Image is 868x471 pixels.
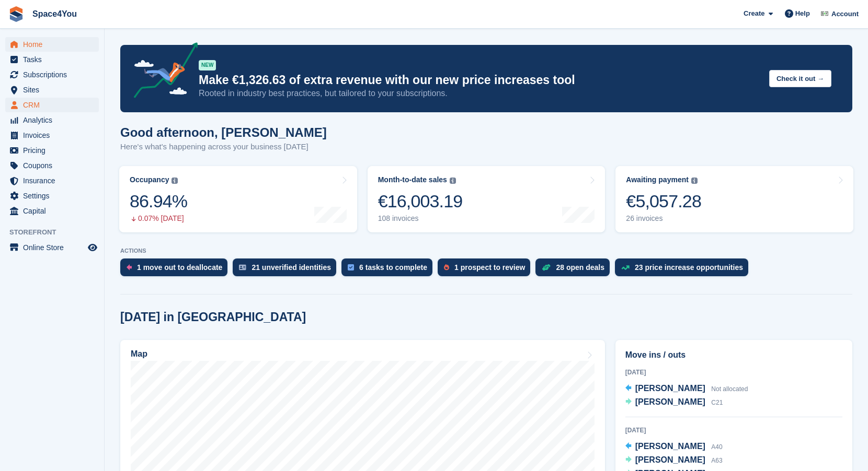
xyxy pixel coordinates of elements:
[120,141,327,153] p: Here's what's happening across your business [DATE]
[625,382,748,396] a: [PERSON_NAME] Not allocated
[23,37,86,52] span: Home
[23,240,86,255] span: Online Store
[635,442,705,451] span: [PERSON_NAME]
[23,173,86,188] span: Insurance
[5,52,99,67] a: menu
[9,227,104,238] span: Storefront
[625,440,723,454] a: [PERSON_NAME] A40
[625,349,842,361] h2: Move ins / outs
[635,263,743,272] div: 23 price increase opportunities
[125,42,198,102] img: price-adjustments-announcement-icon-8257ccfd72463d97f412b2fc003d46551f7dbcb40ab6d574587a9cd5c0d94...
[252,263,331,272] div: 21 unverified identities
[744,8,764,19] span: Create
[438,258,535,281] a: 1 prospect to review
[120,248,852,254] p: ACTIONS
[368,166,606,232] a: Month-to-date sales €16,003.19 108 invoices
[542,264,551,271] img: deal-1b604bf984904fb50ccaf53a9ad4b4a5d6e5aea283cecdc64d6e3604feb123c2.svg
[130,175,169,184] div: Occupancy
[120,125,327,139] h1: Good afternoon, [PERSON_NAME]
[130,214,187,223] div: 0.07% [DATE]
[341,258,438,281] a: 6 tasks to complete
[691,178,698,184] img: icon-info-grey-7440780725fd019a000dd9b08b2336e03edf1995a4989e88bcd33f0948082b44.svg
[615,166,853,232] a: Awaiting payment €5,057.28 26 invoices
[5,189,99,203] a: menu
[5,173,99,188] a: menu
[535,258,615,281] a: 28 open deals
[556,263,604,272] div: 28 open deals
[626,214,701,223] div: 26 invoices
[454,263,525,272] div: 1 prospect to review
[626,175,689,184] div: Awaiting payment
[711,457,722,464] span: A63
[819,8,830,19] img: Finn-Kristof Kausch
[23,204,86,218] span: Capital
[137,263,222,272] div: 1 move out to deallocate
[625,396,723,409] a: [PERSON_NAME] C21
[23,52,86,67] span: Tasks
[23,158,86,173] span: Coupons
[615,258,753,281] a: 23 price increase opportunities
[635,455,705,464] span: [PERSON_NAME]
[626,191,701,212] div: €5,057.28
[625,454,723,467] a: [PERSON_NAME] A63
[5,128,99,143] a: menu
[625,426,842,435] div: [DATE]
[199,60,216,70] div: NEW
[5,67,99,82] a: menu
[378,191,463,212] div: €16,003.19
[119,166,357,232] a: Occupancy 86.94% 0.07% [DATE]
[5,113,99,127] a: menu
[120,310,306,324] h2: [DATE] in [GEOGRAPHIC_DATA]
[5,37,99,52] a: menu
[239,264,246,270] img: verify_identity-adf6edd0f0f0b5bbfe63781bf79b02c33cf7c696d77639b501bdc392416b5a36.svg
[635,384,705,393] span: [PERSON_NAME]
[444,264,449,270] img: prospect-51fa495bee0391a8d652442698ab0144808aea92771e9ea1ae160a38d050c398.svg
[199,88,761,99] p: Rooted in industry best practices, but tailored to your subscriptions.
[711,399,723,406] span: C21
[131,349,147,359] h2: Map
[378,175,447,184] div: Month-to-date sales
[635,397,705,406] span: [PERSON_NAME]
[711,443,722,451] span: A40
[23,113,86,127] span: Analytics
[5,98,99,112] a: menu
[23,67,86,82] span: Subscriptions
[5,158,99,173] a: menu
[769,70,831,87] button: Check it out →
[86,241,99,254] a: Preview store
[23,98,86,112] span: CRM
[5,143,99,158] a: menu
[28,5,81,22] a: Space4You
[831,9,859,19] span: Account
[120,258,233,281] a: 1 move out to deallocate
[172,178,178,184] img: icon-info-grey-7440780725fd019a000dd9b08b2336e03edf1995a4989e88bcd33f0948082b44.svg
[621,265,630,270] img: price_increase_opportunities-93ffe204e8149a01c8c9dc8f82e8f89637d9d84a8eef4429ea346261dce0b2c0.svg
[348,264,354,270] img: task-75834270c22a3079a89374b754ae025e5fb1db73e45f91037f5363f120a921f8.svg
[378,214,463,223] div: 108 invoices
[23,143,86,158] span: Pricing
[127,264,132,270] img: move_outs_to_deallocate_icon-f764333ba52eb49d3ac5e1228854f67142a1ed5810a6f6cc68b1a99e826820c5.svg
[359,263,427,272] div: 6 tasks to complete
[711,385,748,393] span: Not allocated
[23,189,86,203] span: Settings
[5,240,99,255] a: menu
[199,73,761,88] p: Make €1,326.63 of extra revenue with our new price increases tool
[625,368,842,377] div: [DATE]
[5,204,99,218] a: menu
[130,191,187,212] div: 86.94%
[23,128,86,143] span: Invoices
[795,8,810,19] span: Help
[450,178,456,184] img: icon-info-grey-7440780725fd019a000dd9b08b2336e03edf1995a4989e88bcd33f0948082b44.svg
[8,6,24,22] img: stora-icon-8386f47178a22dfd0bd8f6a31ec36ba5ce8667c1dd55bd0f319d3a0aa187defe.svg
[233,258,341,281] a: 21 unverified identities
[5,83,99,97] a: menu
[23,83,86,97] span: Sites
